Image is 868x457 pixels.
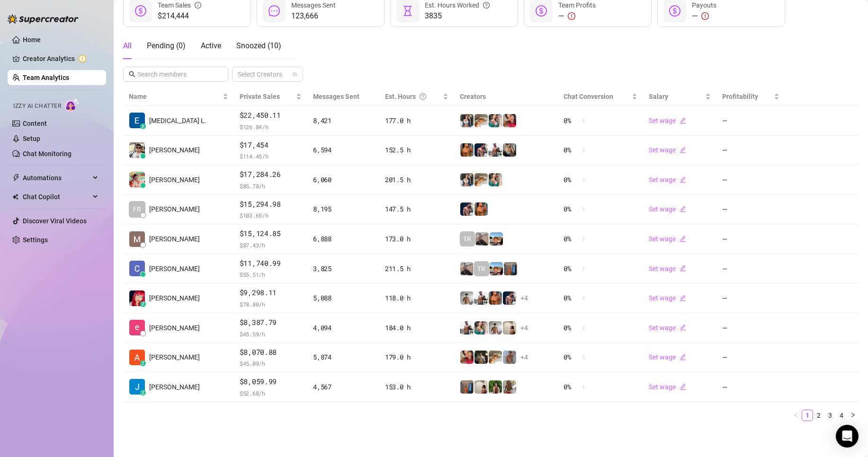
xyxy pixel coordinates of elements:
[129,320,145,335] img: Enrique S.
[649,265,686,272] a: Set wageedit
[23,51,98,66] a: Creator Analytics exclamation-circle
[475,232,489,246] img: LC
[680,236,686,242] span: edit
[680,147,686,153] span: edit
[564,145,579,155] span: 0 %
[313,204,374,214] div: 8,195
[649,117,686,124] a: Set wageedit
[313,264,374,274] div: 3,825
[149,264,200,274] span: [PERSON_NAME]
[402,5,413,17] span: hourglass
[12,174,20,182] span: thunderbolt
[489,291,502,305] img: JG
[385,175,448,185] div: 201.5 h
[240,211,302,220] span: $ 103.69 /h
[149,234,200,244] span: [PERSON_NAME]
[149,145,200,155] span: [PERSON_NAME]
[716,283,785,313] td: —
[240,151,302,161] span: $ 114.45 /h
[23,150,72,158] a: Chat Monitoring
[503,351,516,364] img: Joey
[23,189,90,204] span: Chat Copilot
[129,350,145,365] img: Adrian Custodio
[385,234,448,244] div: 173.0 h
[385,115,448,126] div: 177.0 h
[489,380,502,394] img: Nathaniel
[716,224,785,254] td: —
[240,317,302,328] span: $8,387.79
[23,236,48,244] a: Settings
[474,202,488,216] img: JG
[240,228,302,239] span: $15,124.85
[65,98,80,112] img: AI Chatter
[793,412,799,418] span: left
[460,351,474,364] img: Vanessa
[460,143,474,157] img: JG
[649,235,686,243] a: Set wageedit
[649,176,686,184] a: Set wageedit
[649,294,686,302] a: Set wageedit
[503,291,516,305] img: Axel
[669,5,680,17] span: dollar-circle
[129,290,145,306] img: Mary Jane Moren…
[240,329,302,339] span: $ 45.59 /h
[489,173,502,186] img: Zaddy
[135,5,146,17] span: dollar-circle
[460,202,474,216] img: Axel
[13,102,61,111] span: Izzy AI Chatter
[313,175,374,185] div: 6,060
[129,261,145,276] img: Charmaine Javil…
[149,115,206,126] span: [MEDICAL_DATA] L.
[158,10,201,22] span: $214,444
[564,93,613,100] span: Chat Conversion
[847,410,859,421] li: Next Page
[454,88,558,106] th: Creators
[680,384,686,390] span: edit
[649,383,686,391] a: Set wageedit
[716,313,785,343] td: —
[240,287,302,299] span: $9,298.11
[558,1,596,9] span: Team Profits
[564,293,579,303] span: 0 %
[313,323,374,333] div: 4,094
[240,359,302,368] span: $ 45.09 /h
[133,204,141,214] span: FR
[847,410,859,421] button: right
[123,88,234,106] th: Name
[420,91,426,102] span: question-circle
[460,114,474,127] img: Katy
[680,265,686,272] span: edit
[790,410,802,421] button: left
[649,146,686,154] a: Set wageedit
[564,204,579,214] span: 0 %
[503,143,516,157] img: George
[716,136,785,166] td: —
[474,351,488,364] img: Tony
[489,321,502,334] img: aussieboy_j
[240,388,302,398] span: $ 52.68 /h
[680,117,686,124] span: edit
[649,353,686,361] a: Set wageedit
[291,10,336,22] span: 123,666
[385,382,448,392] div: 153.0 h
[385,264,448,274] div: 211.5 h
[240,299,302,309] span: $ 78.80 /h
[149,175,200,185] span: [PERSON_NAME]
[292,71,298,77] span: team
[313,145,374,155] div: 6,594
[149,293,200,303] span: [PERSON_NAME]
[240,376,302,387] span: $8,059.99
[129,71,135,78] span: search
[474,380,488,394] img: Ralphy
[140,390,146,395] div: z
[836,425,859,448] div: Open Intercom Messenger
[240,93,280,100] span: Private Sales
[564,382,579,392] span: 0 %
[680,295,686,301] span: edit
[129,142,145,158] img: Rick Gino Tarce…
[824,410,836,421] li: 3
[558,10,596,22] div: —
[23,36,41,44] a: Home
[313,115,374,126] div: 8,421
[385,91,441,102] div: Est. Hours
